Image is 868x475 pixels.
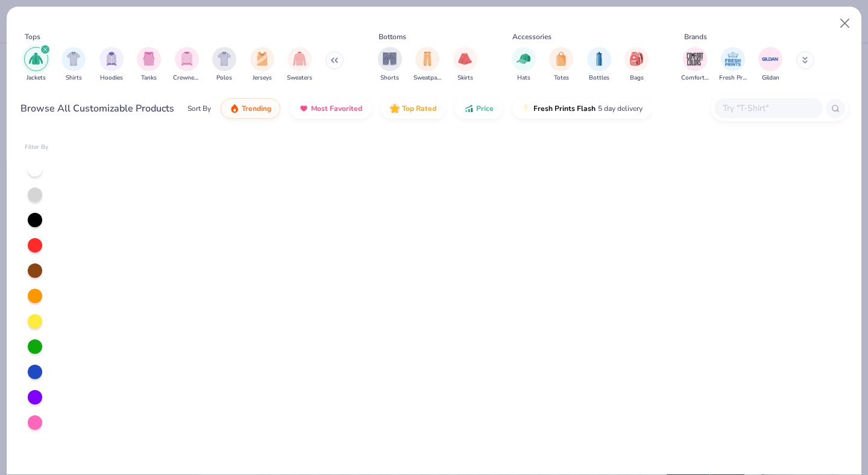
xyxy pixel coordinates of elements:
button: filter button [758,47,782,83]
div: filter for Jerseys [250,47,274,83]
img: TopRated.gif [390,104,400,113]
img: Shorts Image [383,52,397,66]
div: filter for Tanks [137,47,161,83]
div: filter for Comfort Colors [681,47,709,83]
span: Fresh Prints [719,74,747,83]
button: filter button [681,47,709,83]
img: Jackets Image [29,52,43,66]
div: Browse All Customizable Products [20,101,174,116]
img: Fresh Prints Image [724,50,742,68]
button: filter button [414,47,441,83]
input: Try "T-Shirt" [722,101,814,115]
button: filter button [624,47,649,83]
span: Hoodies [100,74,123,83]
button: filter button [173,47,201,83]
span: Crewnecks [173,74,201,83]
span: Bottles [589,74,609,83]
img: Shirts Image [67,52,81,66]
span: Tanks [141,74,157,83]
div: filter for Shorts [378,47,402,83]
img: most_fav.gif [299,104,309,113]
span: Trending [242,104,271,113]
span: Jerseys [253,74,272,83]
span: Sweatpants [414,74,441,83]
span: Sweaters [287,74,312,83]
span: Skirts [458,74,473,83]
button: filter button [61,47,86,83]
img: Hats Image [517,52,530,66]
img: Crewnecks Image [180,52,193,66]
img: Sweaters Image [293,52,307,66]
div: Brands [684,31,707,42]
button: filter button [512,47,536,83]
button: Fresh Prints Flash5 day delivery [512,98,652,119]
div: Tops [25,31,40,42]
div: filter for Polos [212,47,236,83]
div: Accessories [512,31,552,42]
span: 5 day delivery [598,102,643,116]
img: Hoodies Image [105,52,118,66]
button: filter button [250,47,274,83]
button: Close [834,12,857,35]
span: Top Rated [402,104,436,113]
button: filter button [719,47,747,83]
img: Gildan Image [761,50,779,68]
img: Tanks Image [142,52,156,66]
button: filter button [212,47,236,83]
span: Fresh Prints Flash [533,104,596,113]
div: filter for Gildan [758,47,782,83]
button: Price [455,98,503,119]
button: filter button [378,47,402,83]
button: Trending [221,98,280,119]
span: Shorts [380,74,399,83]
button: filter button [549,47,573,83]
span: Comfort Colors [681,74,709,83]
img: Skirts Image [458,52,472,66]
div: Bottoms [379,31,406,42]
div: filter for Shirts [61,47,86,83]
div: filter for Sweatpants [414,47,441,83]
div: filter for Bags [624,47,649,83]
span: Hats [517,74,530,83]
span: Polos [216,74,232,83]
img: Totes Image [555,52,568,66]
img: Bags Image [630,52,643,66]
div: filter for Hoodies [99,47,124,83]
button: filter button [137,47,161,83]
span: Price [476,104,494,113]
div: filter for Jackets [24,47,48,83]
div: Filter By [25,143,49,152]
div: filter for Skirts [453,47,477,83]
span: Most Favorited [311,104,362,113]
img: Sweatpants Image [421,52,434,66]
span: Jackets [27,74,46,83]
button: filter button [24,47,48,83]
div: filter for Bottles [587,47,611,83]
button: Top Rated [381,98,445,119]
div: Sort By [187,103,211,114]
img: Jerseys Image [256,52,269,66]
span: Gildan [762,74,779,83]
button: Most Favorited [290,98,371,119]
div: filter for Sweaters [287,47,312,83]
div: filter for Hats [512,47,536,83]
button: filter button [99,47,124,83]
img: Bottles Image [593,52,606,66]
span: Bags [630,74,644,83]
img: flash.gif [521,104,531,113]
button: filter button [587,47,611,83]
img: Comfort Colors Image [686,50,704,68]
img: Polos Image [218,52,231,66]
span: Totes [554,74,569,83]
div: filter for Fresh Prints [719,47,747,83]
button: filter button [287,47,312,83]
div: filter for Totes [549,47,573,83]
div: filter for Crewnecks [173,47,201,83]
button: filter button [453,47,477,83]
img: trending.gif [230,104,239,113]
span: Shirts [66,74,82,83]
